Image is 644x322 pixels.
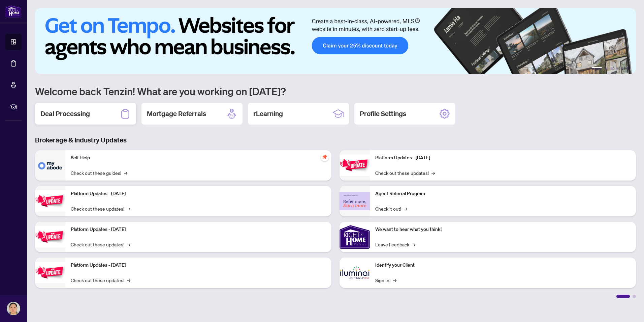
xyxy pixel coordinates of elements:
[35,190,65,212] img: Platform Updates - September 16, 2025
[431,169,435,177] span: →
[253,109,283,118] h2: rLearning
[35,150,65,181] img: Self-Help
[35,135,636,145] h3: Brokerage & Industry Updates
[71,169,127,177] a: Check out these guides!→
[124,169,127,177] span: →
[340,155,370,176] img: Platform Updates - June 23, 2025
[35,226,65,247] img: Platform Updates - July 21, 2025
[340,258,370,288] img: Identify your Client
[71,154,326,162] p: Self-Help
[340,222,370,252] img: We want to hear what you think!
[71,205,130,212] a: Check out these updates!→
[71,226,326,233] p: Platform Updates - [DATE]
[375,190,631,197] p: Agent Referral Program
[340,192,370,210] img: Agent Referral Program
[404,205,407,212] span: →
[616,67,618,70] button: 4
[375,241,415,248] a: Leave Feedback→
[35,8,636,74] img: Slide 0
[127,205,130,212] span: →
[393,276,396,284] span: →
[147,109,206,118] h2: Mortgage Referrals
[375,205,407,212] a: Check it out!→
[375,169,435,177] a: Check out these updates!→
[375,154,631,162] p: Platform Updates - [DATE]
[35,85,636,98] h1: Welcome back Tenzin! What are you working on [DATE]?
[360,109,406,118] h2: Profile Settings
[621,67,624,70] button: 5
[7,302,20,315] img: Profile Icon
[71,276,130,284] a: Check out these updates!→
[591,67,602,70] button: 1
[127,276,130,284] span: →
[5,5,22,18] img: logo
[610,67,613,70] button: 3
[71,190,326,197] p: Platform Updates - [DATE]
[375,226,631,233] p: We want to hear what you think!
[375,276,396,284] a: Sign In!→
[626,67,629,70] button: 6
[127,241,130,248] span: →
[321,153,329,161] span: pushpin
[71,262,326,269] p: Platform Updates - [DATE]
[71,241,130,248] a: Check out these updates!→
[35,262,65,283] img: Platform Updates - July 8, 2025
[40,109,90,118] h2: Deal Processing
[605,67,608,70] button: 2
[375,262,631,269] p: Identify your Client
[412,241,415,248] span: →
